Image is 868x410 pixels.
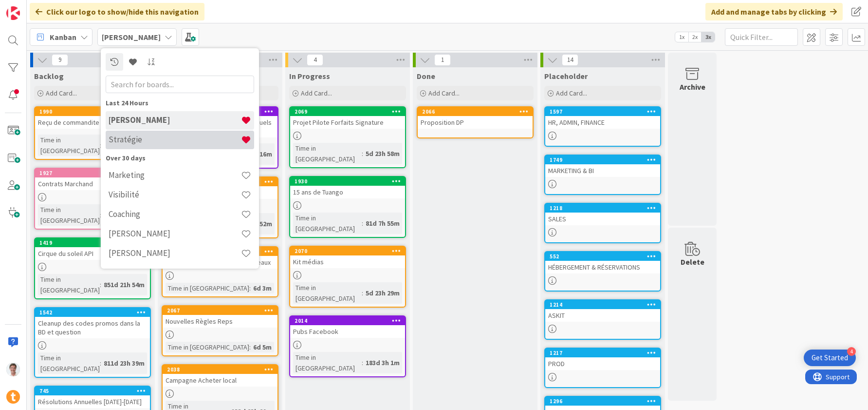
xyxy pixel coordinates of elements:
div: 2069 [290,107,405,116]
div: 1542Cleanup des codes promos dans la BD et question [35,308,150,338]
div: 5d 23h 29m [363,288,402,298]
span: : [100,358,101,369]
div: Time in [GEOGRAPHIC_DATA] [293,352,362,373]
div: Contrats Marchand [35,177,150,190]
div: 1749MARKETING & BI [545,156,660,177]
div: 1214ASKIT [545,300,660,322]
div: 1218 [545,204,660,213]
input: Quick Filter... [725,28,798,46]
a: 2067Nouvelles Règles RepsTime in [GEOGRAPHIC_DATA]:6d 5m [162,305,278,356]
div: 4 [847,347,856,356]
div: PROD [545,357,660,370]
div: Click our logo to show/hide this navigation [30,3,204,20]
div: 15 ans de Tuango [290,186,405,198]
div: 1990 [35,107,150,116]
a: 1542Cleanup des codes promos dans la BD et questionTime in [GEOGRAPHIC_DATA]:811d 23h 39m [34,307,151,378]
div: 1597 [550,108,660,115]
span: Add Card... [428,89,460,98]
img: Visit kanbanzone.com [6,6,20,20]
div: 1597HR, ADMIN, FINANCE [545,107,660,129]
img: avatar [6,390,20,404]
input: Search for boards... [106,76,254,93]
a: 552HÉBERGEMENT & RÉSERVATIONS [544,251,661,292]
div: Reçu de commandite d'OES [35,116,150,129]
span: : [100,140,101,151]
div: 5d 23h 58m [363,148,402,159]
div: Time in [GEOGRAPHIC_DATA] [293,143,362,164]
div: Pubs Facebook [290,325,405,338]
div: 1296 [545,397,660,406]
div: SALES [545,213,660,225]
a: 1597HR, ADMIN, FINANCE [544,106,661,147]
div: 2014Pubs Facebook [290,316,405,338]
div: Time in [GEOGRAPHIC_DATA] [38,135,100,156]
span: : [362,357,363,368]
img: JG [6,363,20,376]
div: Nouvelles Règles Reps [163,315,277,328]
div: 1542 [35,308,150,317]
div: 1597 [545,107,660,116]
a: 1990Reçu de commandite d'OESTime in [GEOGRAPHIC_DATA]:220d 21h 42m [34,106,151,160]
div: 2014 [295,317,405,324]
div: 1749 [545,156,660,164]
div: 2069 [295,108,405,115]
span: Placeholder [544,71,588,81]
div: 2070 [290,247,405,255]
div: Projet Pilote Forfaits Signature [290,116,405,129]
div: 2070Kit médias [290,247,405,268]
b: [PERSON_NAME] [102,32,161,42]
span: Support [20,1,44,13]
div: 552 [545,252,660,261]
div: 552HÉBERGEMENT & RÉSERVATIONS [545,252,660,273]
div: Time in [GEOGRAPHIC_DATA] [166,342,249,352]
a: 193015 ans de TuangoTime in [GEOGRAPHIC_DATA]:81d 7h 55m [289,176,406,238]
div: 1419 [35,238,150,247]
div: ASKIT [545,309,660,322]
h4: Marketing [109,170,241,180]
div: Cirque du soleil API [35,247,150,260]
div: 1930 [290,177,405,186]
div: Open Get Started checklist, remaining modules: 4 [804,350,856,366]
h4: [PERSON_NAME] [109,248,241,258]
h4: Stratégie [109,135,241,144]
div: Last 24 Hours [106,98,254,108]
div: Cleanup des codes promos dans la BD et question [35,317,150,338]
a: 2069Projet Pilote Forfaits SignatureTime in [GEOGRAPHIC_DATA]:5d 23h 58m [289,106,406,168]
span: Done [417,71,435,81]
div: 6d 3m [251,283,274,293]
h4: [PERSON_NAME] [109,229,241,238]
a: 1419Cirque du soleil APITime in [GEOGRAPHIC_DATA]:851d 21h 54m [34,237,151,299]
span: Backlog [34,71,64,81]
div: Time in [GEOGRAPHIC_DATA] [166,283,249,293]
div: Résolutions Annuelles [DATE]-[DATE] [35,395,150,408]
div: Time in [GEOGRAPHIC_DATA] [293,282,362,304]
span: 3x [702,32,715,42]
div: 2038 [163,365,277,374]
div: Time in [GEOGRAPHIC_DATA] [38,204,100,226]
span: : [249,283,251,293]
a: 2068Campagne carte et forfaits cadeauxTime in [GEOGRAPHIC_DATA]:6d 3m [162,246,278,297]
div: 1542 [39,309,150,316]
div: 1296 [550,398,660,405]
div: 2067 [163,306,277,315]
div: 2066Proposition DP [418,107,533,129]
span: : [100,279,101,290]
div: 1214 [550,301,660,308]
div: 1217 [550,350,660,356]
span: Kanban [50,31,76,43]
div: Over 30 days [106,153,254,163]
div: 1419 [39,239,150,246]
div: 1927 [39,170,150,176]
div: 2066 [418,107,533,116]
div: 552 [550,253,660,260]
div: 2038Campagne Acheter local [163,365,277,387]
div: 1930 [295,178,405,185]
div: 1749 [550,156,660,163]
div: 1218SALES [545,204,660,225]
a: 1218SALES [544,203,661,243]
h4: Visibilité [109,190,241,199]
a: 1927Contrats MarchandTime in [GEOGRAPHIC_DATA]:249d 23h 37m [34,168,151,230]
div: Add and manage tabs by clicking [705,3,843,20]
h4: [PERSON_NAME] [109,115,241,125]
a: 1749MARKETING & BI [544,155,661,195]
